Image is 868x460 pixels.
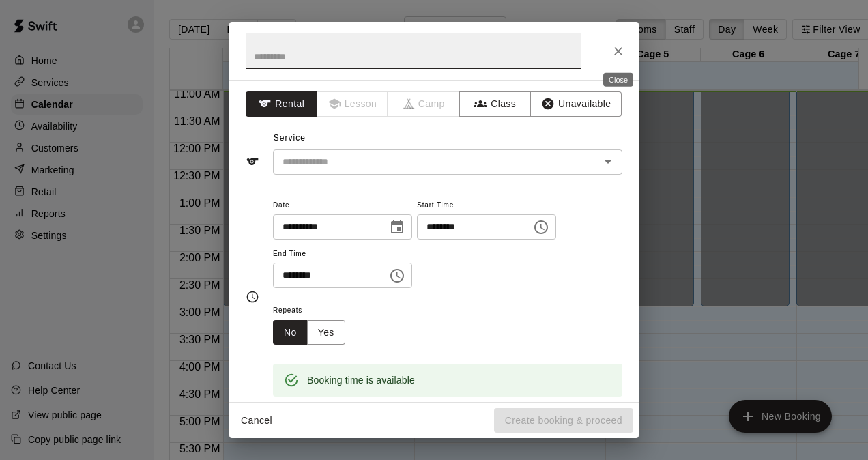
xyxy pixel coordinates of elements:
[273,302,356,320] span: Repeats
[274,133,306,143] span: Service
[317,91,389,117] span: Lessons must be created in the Services page first
[246,91,317,117] button: Rental
[246,155,259,169] svg: Service
[273,320,345,345] div: outlined button group
[273,197,412,215] span: Date
[273,320,308,345] button: No
[530,91,622,117] button: Unavailable
[246,290,259,304] svg: Timing
[273,245,412,263] span: End Time
[598,152,618,171] button: Open
[307,368,415,392] div: Booking time is available
[384,214,411,241] button: Choose date, selected date is Sep 17, 2025
[603,73,633,87] div: Close
[235,408,278,433] button: Cancel
[417,197,556,215] span: Start Time
[384,262,411,289] button: Choose time, selected time is 3:30 PM
[527,214,555,241] button: Choose time, selected time is 3:00 PM
[388,91,460,117] span: Camps can only be created in the Services page
[606,39,631,63] button: Close
[307,320,345,345] button: Yes
[459,91,531,117] button: Class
